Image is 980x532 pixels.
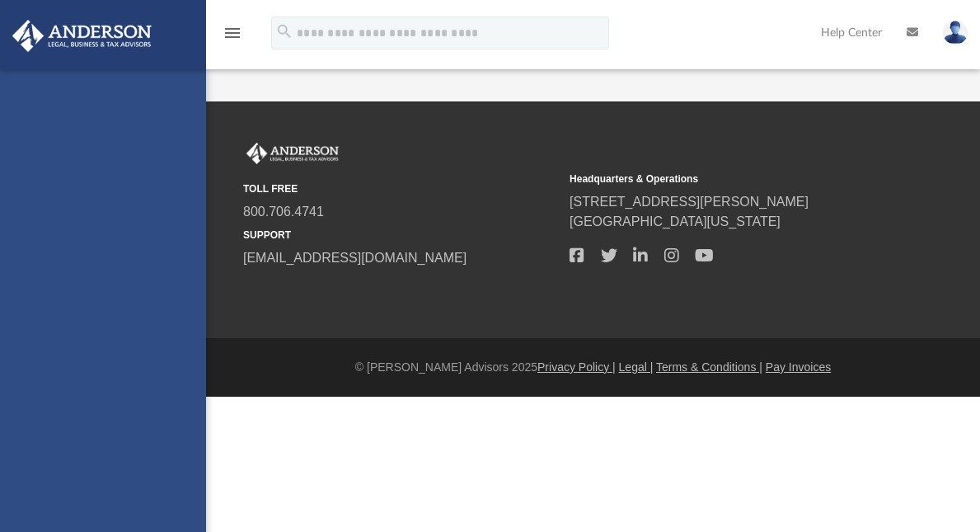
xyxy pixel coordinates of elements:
[243,251,467,265] a: [EMAIL_ADDRESS][DOMAIN_NAME]
[223,23,242,43] i: menu
[7,20,157,52] img: Anderson Advisors Platinum Portal
[943,21,968,45] img: User Pic
[243,228,558,242] small: SUPPORT
[243,181,558,196] small: TOLL FREE
[206,359,980,376] div: © [PERSON_NAME] Advisors 2025
[570,214,781,228] a: [GEOGRAPHIC_DATA][US_STATE]
[243,143,342,164] img: Anderson Advisors Platinum Portal
[537,360,616,374] a: Privacy Policy |
[570,172,884,186] small: Headquarters & Operations
[223,31,242,43] a: menu
[766,360,831,374] a: Pay Invoices
[570,195,809,209] a: [STREET_ADDRESS][PERSON_NAME]
[619,360,654,374] a: Legal |
[656,360,762,374] a: Terms & Conditions |
[243,205,324,219] a: 800.706.4741
[275,22,293,40] i: search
